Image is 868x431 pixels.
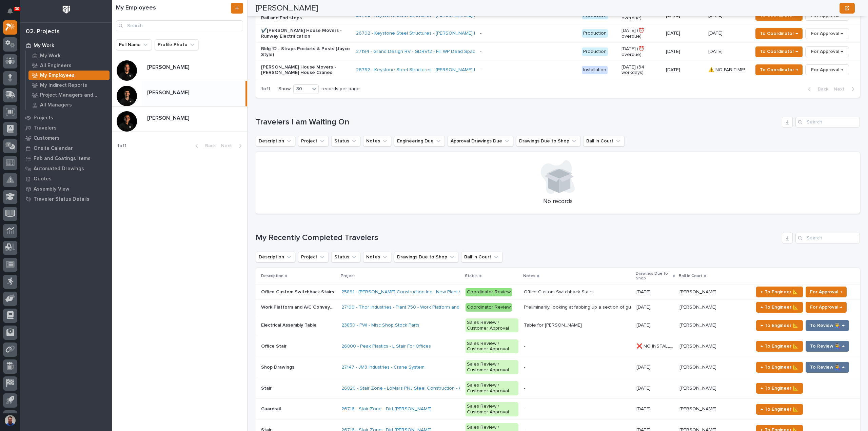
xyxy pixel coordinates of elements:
[480,31,481,36] div: -
[524,289,594,295] div: Office Custom Switchback Stairs
[810,321,845,330] span: To Review 👨‍🏭 →
[331,136,360,146] button: Status
[20,174,112,184] a: Quotes
[679,321,718,328] p: [PERSON_NAME]
[34,125,57,131] p: Travelers
[341,406,432,412] a: 26716 - Stair Zone - Dirt [PERSON_NAME]
[26,90,112,100] a: Project Managers and Engineers
[363,136,391,146] button: Notes
[760,30,798,38] span: To Coordinator →
[805,64,849,75] button: For Approval →
[356,49,512,55] a: 27194 - Grand Design RV - GDRV12 - Fill WP Dead Space For Short Units
[256,81,276,97] p: 1 of 1
[810,303,842,311] span: For Approval →
[261,46,351,58] p: Bldg 12 - Straps Pockets & Posts (Jayco Style)
[20,113,112,123] a: Projects
[755,28,803,39] button: To Coordinator →
[261,303,337,310] p: Work Platform and A/C Conveyor Bridge Relocation
[761,363,798,371] span: ← To Engineer 📐
[256,136,295,146] button: Description
[524,305,631,310] div: Preliminarily, looking at fabbing up a section of guard rail and tubes for onsite to use after th...
[803,86,831,92] button: Back
[466,381,518,395] div: Sales Review / Customer Approval
[756,320,803,331] button: ← To Engineer 📐
[256,233,779,243] h1: My Recently Completed Travelers
[795,117,860,128] input: Search
[298,252,329,262] button: Project
[221,143,236,149] span: Next
[155,39,199,50] button: Profile Photo
[582,47,608,56] div: Production
[666,31,703,36] p: [DATE]
[15,6,19,11] p: 30
[112,138,132,154] p: 1 of 1
[26,100,112,110] a: All Managers
[20,194,112,204] a: Traveler Status Details
[40,53,61,59] p: My Work
[466,288,512,296] div: Coordinator Review
[20,163,112,174] a: Automated Drawings
[524,322,582,328] div: Table for [PERSON_NAME]
[636,342,675,349] p: ❌ NO INSTALL DATE!
[583,136,625,146] button: Ball in Court
[20,153,112,163] a: Fab and Coatings Items
[524,386,525,391] div: -
[805,28,849,39] button: For Approval →
[341,365,425,370] a: 27147 - JM3 Industries - Crane System
[261,384,273,391] p: Stair
[636,363,652,370] p: [DATE]
[112,106,247,132] a: [PERSON_NAME][PERSON_NAME]
[256,357,860,378] tr: Shop DrawingsShop Drawings 27147 - JM3 Industries - Crane System Sales Review / Customer Approval...
[806,341,849,352] button: To Review 👨‍🏭 →
[811,47,843,56] span: For Approval →
[261,405,282,412] p: Guardrail
[294,85,310,93] div: 30
[636,270,671,282] p: Drawings Due to Shop
[760,47,798,56] span: To Coordinator →
[523,272,535,280] p: Notes
[760,66,798,74] span: To Coordinator →
[116,4,230,12] h1: My Employees
[116,20,243,31] div: Search
[34,115,53,121] p: Projects
[20,123,112,133] a: Travelers
[26,28,60,36] div: 02. Projects
[679,405,718,412] p: [PERSON_NAME]
[256,378,860,399] tr: StairStair 26820 - Stair Zone - LoMars PNJ Steel Construction - Walmart Stair Sales Review / Cust...
[256,285,860,300] tr: Office Custom Switchback StairsOffice Custom Switchback Stairs 25891 - [PERSON_NAME] Construction...
[582,29,608,38] div: Production
[636,303,652,310] p: [DATE]
[811,30,843,38] span: For Approval →
[679,384,718,391] p: [PERSON_NAME]
[679,272,702,280] p: Ball in Court
[261,363,296,370] p: Shop Drawings
[190,143,218,149] button: Back
[356,67,489,73] a: 26792 - Keystone Steel Structures - [PERSON_NAME] House
[40,63,72,69] p: All Engineers
[261,64,351,76] p: [PERSON_NAME] House Movers - [PERSON_NAME] House Cranes
[480,49,481,55] div: -
[756,341,803,352] button: ← To Engineer 📐
[805,46,849,57] button: For Approval →
[147,88,191,96] p: [PERSON_NAME]
[466,402,518,416] div: Sales Review / Customer Approval
[261,342,288,349] p: Office Stair
[261,288,335,295] p: Office Custom Switchback Stairs
[60,3,73,16] img: Workspace Logo
[341,289,516,295] a: 25891 - [PERSON_NAME] Construction Inc - New Plant Setup - Mezzanine Project
[679,303,718,310] p: Weston Hochstetler
[810,342,845,350] span: To Review 👨‍🏭 →
[810,363,845,371] span: To Review 👨‍🏭 →
[112,56,247,81] a: [PERSON_NAME][PERSON_NAME]
[26,51,112,60] a: My Work
[261,28,351,39] p: ✔️[PERSON_NAME] House Movers - Runway Electrification
[834,86,849,92] span: Next
[466,303,512,312] div: Coordinator Review
[806,362,849,373] button: To Review 👨‍🏭 →
[756,362,803,373] button: ← To Engineer 📐
[811,66,843,74] span: For Approval →
[622,46,661,58] p: [DATE] (⏰ overdue)
[795,233,860,243] input: Search
[524,365,525,370] div: -
[761,288,798,296] span: ← To Engineer 📐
